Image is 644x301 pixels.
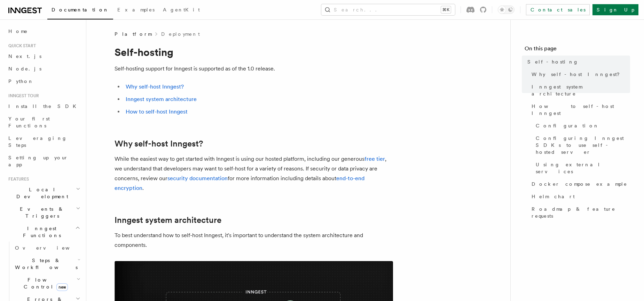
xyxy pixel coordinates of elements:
[12,254,82,274] button: Steps & Workflows
[56,283,68,291] span: new
[167,175,228,182] a: security documentation
[52,7,109,12] span: Documentation
[8,155,68,167] span: Setting up your app
[6,93,39,99] span: Inngest tour
[115,64,393,74] p: Self-hosting support for Inngest is supported as of the 1.0 release.
[6,62,82,75] a: Node.js
[536,122,599,129] span: Configuration
[12,257,78,271] span: Steps & Workflows
[532,181,627,187] span: Docker compose example
[525,44,630,56] h4: On this page
[321,4,455,15] button: Search...⌘K
[532,103,630,117] span: How to self-host Inngest
[159,2,204,19] a: AgentKit
[529,100,630,119] a: How to self-host Inngest
[126,108,188,115] a: How to self-host Inngest
[113,2,159,19] a: Examples
[12,242,82,254] a: Overview
[8,78,34,84] span: Python
[536,135,630,156] span: Configuring Inngest SDKs to use self-hosted server
[6,206,76,219] span: Events & Triggers
[527,58,579,65] span: Self-hosting
[115,139,203,149] a: Why self-host Inngest?
[6,112,82,132] a: Your first Functions
[529,190,630,203] a: Helm chart
[6,50,82,62] a: Next.js
[8,135,67,148] span: Leveraging Steps
[8,103,80,109] span: Install the SDK
[525,56,630,68] a: Self-hosting
[529,68,630,81] a: Why self-host Inngest?
[6,25,82,37] a: Home
[533,119,630,132] a: Configuration
[115,46,393,58] h1: Self-hosting
[161,31,200,37] a: Deployment
[533,132,630,158] a: Configuring Inngest SDKs to use self-hosted server
[12,274,82,293] button: Flow Controlnew
[526,4,590,15] a: Contact sales
[6,186,76,200] span: Local Development
[15,245,87,251] span: Overview
[6,100,82,112] a: Install the SDK
[441,6,451,13] kbd: ⌘K
[8,116,50,128] span: Your first Functions
[532,206,630,219] span: Roadmap & feature requests
[117,7,155,12] span: Examples
[126,83,184,90] a: Why self-host Inngest?
[115,231,393,250] p: To best understand how to self-host Inngest, it's important to understand the system architecture...
[529,203,630,222] a: Roadmap & feature requests
[536,161,630,175] span: Using external services
[6,151,82,171] a: Setting up your app
[364,156,385,162] a: free tier
[6,43,36,49] span: Quick start
[532,83,630,97] span: Inngest system architecture
[6,183,82,203] button: Local Development
[498,6,515,14] button: Toggle dark mode
[8,53,41,59] span: Next.js
[126,96,197,102] a: Inngest system architecture
[12,276,77,290] span: Flow Control
[6,225,75,239] span: Inngest Functions
[6,203,82,222] button: Events & Triggers
[6,132,82,151] a: Leveraging Steps
[532,193,575,200] span: Helm chart
[6,222,82,242] button: Inngest Functions
[529,178,630,190] a: Docker compose example
[8,66,41,72] span: Node.js
[529,81,630,100] a: Inngest system architecture
[115,215,221,225] a: Inngest system architecture
[592,4,638,15] a: Sign Up
[115,31,151,37] span: Platform
[115,154,393,193] p: While the easiest way to get started with Inngest is using our hosted platform, including our gen...
[532,71,625,78] span: Why self-host Inngest?
[47,2,113,19] a: Documentation
[533,158,630,178] a: Using external services
[6,75,82,87] a: Python
[163,7,200,12] span: AgentKit
[6,176,29,182] span: Features
[8,28,28,35] span: Home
